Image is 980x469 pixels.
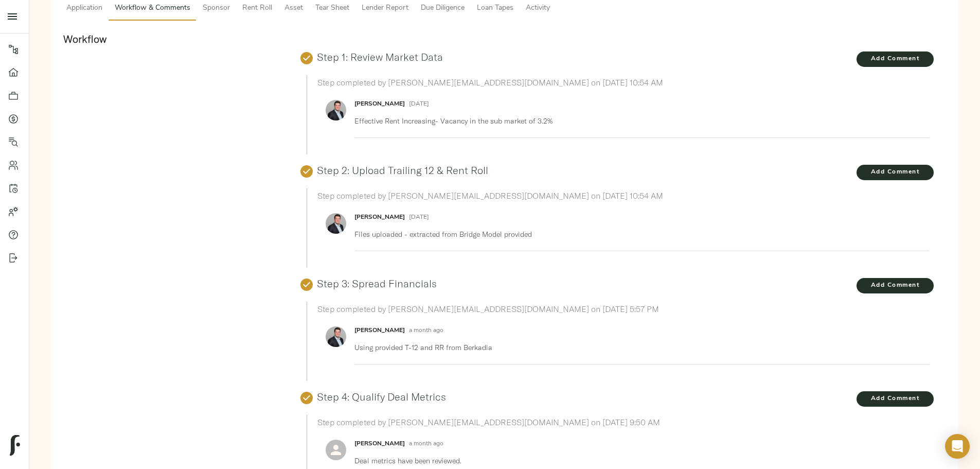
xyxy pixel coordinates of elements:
[354,456,921,466] p: Deal metrics have been reviewed.
[354,342,921,353] p: Using provided T-12 and RR from Berkadia
[317,302,930,316] h6: Step completed by [PERSON_NAME][EMAIL_ADDRESS][DOMAIN_NAME] on [DATE] 5:57 PM
[317,188,930,203] h6: Step completed by [PERSON_NAME][EMAIL_ADDRESS][DOMAIN_NAME] on [DATE] 10:54 AM
[857,391,934,407] button: Add Comment
[477,2,513,15] span: Loan Tapes
[526,2,550,15] span: Activity
[63,32,106,45] strong: Workflow
[362,2,408,15] span: Lender Report
[354,101,405,107] strong: [PERSON_NAME]
[317,390,446,403] a: Step 4: Qualify Deal Metrics
[857,280,934,291] span: Add Comment
[317,75,930,90] h6: Step completed by [PERSON_NAME][EMAIL_ADDRESS][DOMAIN_NAME] on [DATE] 10:54 AM
[354,229,921,239] p: Files uploaded - extracted from Bridge Model provided
[857,165,934,180] button: Add Comment
[354,214,405,220] strong: [PERSON_NAME]
[409,441,443,447] span: a month ago
[354,441,405,447] strong: [PERSON_NAME]
[857,278,934,293] button: Add Comment
[354,327,405,334] strong: [PERSON_NAME]
[315,2,349,15] span: Tear Sheet
[421,2,465,15] span: Due Diligence
[284,2,303,15] span: Asset
[857,167,934,178] span: Add Comment
[409,214,429,220] span: [DATE]
[326,326,346,347] img: ACg8ocIz5g9J6yCiuTqIbLSOf7QS26iXPmlYHhlR4Dia-I2p_gZrFA=s96-c
[409,327,443,334] span: a month ago
[317,164,488,177] a: Step 2: Upload Trailing 12 & Rent Roll
[945,434,970,459] div: Open Intercom Messenger
[326,213,346,234] img: ACg8ocIz5g9J6yCiuTqIbLSOf7QS26iXPmlYHhlR4Dia-I2p_gZrFA=s96-c
[115,2,190,15] span: Workflow & Comments
[317,415,930,429] h6: Step completed by [PERSON_NAME][EMAIL_ADDRESS][DOMAIN_NAME] on [DATE] 9:50 AM
[66,2,102,15] span: Application
[317,277,437,290] a: Step 3: Spread Financials
[409,101,429,107] span: [DATE]
[857,51,934,67] button: Add Comment
[857,393,934,404] span: Add Comment
[203,2,230,15] span: Sponsor
[10,435,20,456] img: logo
[857,54,934,64] span: Add Comment
[317,50,443,63] a: Step 1: Review Market Data
[326,100,346,120] img: ACg8ocIz5g9J6yCiuTqIbLSOf7QS26iXPmlYHhlR4Dia-I2p_gZrFA=s96-c
[354,116,921,126] p: Effective Rent Increasing- Vacancy in the sub market of 3.2%
[242,2,272,15] span: Rent Roll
